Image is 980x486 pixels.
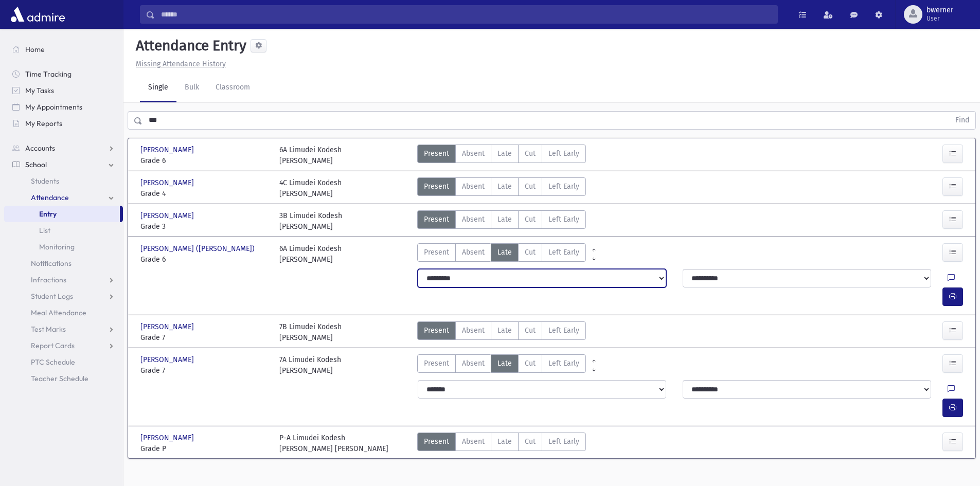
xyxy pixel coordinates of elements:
[417,210,586,232] div: AttTypes
[525,358,536,369] span: Cut
[8,4,67,25] img: AdmirePro
[4,239,123,255] a: Monitoring
[25,119,62,128] span: My Reports
[4,206,120,222] a: Entry
[417,145,586,166] div: AttTypes
[548,436,579,447] span: Left Early
[462,148,485,159] span: Absent
[4,82,123,99] a: My Tasks
[4,272,123,288] a: Infractions
[525,247,536,258] span: Cut
[4,370,123,387] a: Teacher Schedule
[424,325,449,336] span: Present
[525,148,536,159] span: Cut
[548,181,579,192] span: Left Early
[31,176,59,186] span: Students
[136,60,226,68] u: Missing Attendance History
[417,354,586,376] div: AttTypes
[926,14,953,23] span: User
[279,145,342,166] div: 6A Limudei Kodesh [PERSON_NAME]
[4,337,123,354] a: Report Cards
[132,60,226,68] a: Missing Attendance History
[140,155,269,166] span: Grade 6
[462,436,485,447] span: Absent
[31,259,72,268] span: Notifications
[4,115,123,132] a: My Reports
[140,210,196,221] span: [PERSON_NAME]
[4,173,123,189] a: Students
[4,222,123,239] a: List
[949,112,975,129] button: Find
[25,86,54,95] span: My Tasks
[417,433,586,454] div: AttTypes
[417,177,586,199] div: AttTypes
[31,374,88,383] span: Teacher Schedule
[4,354,123,370] a: PTC Schedule
[462,247,485,258] span: Absent
[31,308,86,317] span: Meal Attendance
[279,321,342,343] div: 7B Limudei Kodesh [PERSON_NAME]
[424,358,449,369] span: Present
[31,341,75,350] span: Report Cards
[279,177,342,199] div: 4C Limudei Kodesh [PERSON_NAME]
[207,74,258,102] a: Classroom
[140,443,269,454] span: Grade P
[39,242,75,251] span: Monitoring
[4,41,123,58] a: Home
[462,214,485,225] span: Absent
[4,189,123,206] a: Attendance
[548,148,579,159] span: Left Early
[25,45,45,54] span: Home
[497,148,512,159] span: Late
[39,226,50,235] span: List
[4,99,123,115] a: My Appointments
[424,148,449,159] span: Present
[525,436,536,447] span: Cut
[424,247,449,258] span: Present
[4,66,123,82] a: Time Tracking
[4,321,123,337] a: Test Marks
[140,188,269,199] span: Grade 4
[4,140,123,156] a: Accounts
[548,325,579,336] span: Left Early
[525,325,536,336] span: Cut
[279,243,342,265] div: 6A Limudei Kodesh [PERSON_NAME]
[140,177,196,188] span: [PERSON_NAME]
[25,69,72,79] span: Time Tracking
[140,221,269,232] span: Grade 3
[497,436,512,447] span: Late
[462,181,485,192] span: Absent
[548,247,579,258] span: Left Early
[279,210,342,232] div: 3B Limudei Kodesh [PERSON_NAME]
[140,365,269,376] span: Grade 7
[4,288,123,304] a: Student Logs
[497,214,512,225] span: Late
[132,37,246,55] h5: Attendance Entry
[140,254,269,265] span: Grade 6
[140,74,176,102] a: Single
[31,275,66,284] span: Infractions
[417,321,586,343] div: AttTypes
[140,354,196,365] span: [PERSON_NAME]
[140,243,257,254] span: [PERSON_NAME] ([PERSON_NAME])
[497,247,512,258] span: Late
[424,181,449,192] span: Present
[424,214,449,225] span: Present
[25,143,55,153] span: Accounts
[31,292,73,301] span: Student Logs
[176,74,207,102] a: Bulk
[497,181,512,192] span: Late
[140,332,269,343] span: Grade 7
[462,358,485,369] span: Absent
[926,6,953,14] span: bwerner
[279,433,388,454] div: P-A Limudei Kodesh [PERSON_NAME] [PERSON_NAME]
[39,209,57,219] span: Entry
[31,357,75,367] span: PTC Schedule
[525,214,536,225] span: Cut
[548,358,579,369] span: Left Early
[462,325,485,336] span: Absent
[31,193,69,202] span: Attendance
[525,181,536,192] span: Cut
[279,354,341,376] div: 7A Limudei Kodesh [PERSON_NAME]
[417,243,586,265] div: AttTypes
